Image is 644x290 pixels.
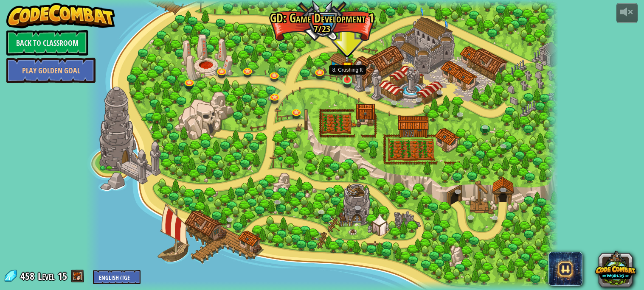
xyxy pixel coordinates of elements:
[6,58,96,83] a: Play Golden Goal
[616,3,638,23] button: Adjust volume
[6,3,115,28] img: CodeCombat - Learn how to code by playing a game
[341,54,353,81] img: level-banner-started.png
[58,269,67,283] span: 15
[38,269,55,283] span: Level
[20,269,37,283] span: 458
[6,30,88,56] a: Back to Classroom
